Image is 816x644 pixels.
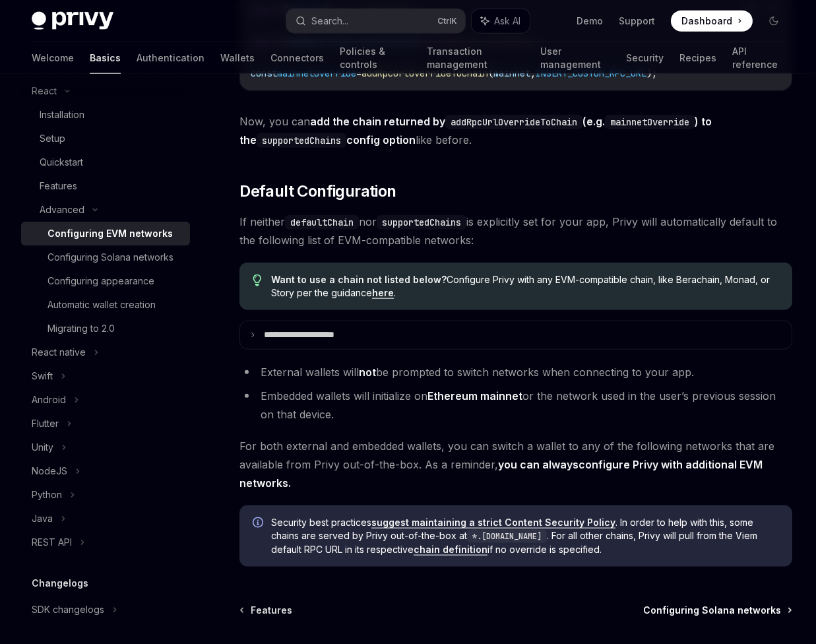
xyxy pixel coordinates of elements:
a: Basics [90,42,121,74]
div: Search... [311,13,348,29]
a: Configuring EVM networks [21,222,190,245]
a: Migrating to 2.0 [21,317,190,340]
button: Ask AI [472,9,530,33]
a: Wallets [220,42,255,74]
div: Configuring EVM networks [47,226,173,241]
a: Welcome [32,42,74,74]
div: Installation [40,107,84,123]
code: supportedChains [257,133,346,148]
a: Installation [21,103,190,127]
a: Configuring Solana networks [21,245,190,269]
div: Automatic wallet creation [47,297,156,313]
strong: Want to use a chain not listed below? [271,274,447,285]
div: Migrating to 2.0 [47,321,115,337]
div: Quickstart [40,154,83,170]
a: Configuring Solana networks [643,604,791,617]
a: Automatic wallet creation [21,293,190,317]
a: Configuring appearance [21,269,190,293]
a: User management [541,42,611,74]
strong: Ethereum mainnet [427,389,522,402]
code: supportedChains [377,215,466,230]
img: dark logo [32,12,113,30]
div: REST API [32,534,72,550]
div: NodeJS [32,463,67,479]
span: For both external and embedded wallets, you can switch a wallet to any of the following networks ... [239,437,792,492]
strong: not [359,366,376,379]
a: configure Privy with additional EVM networks [239,458,763,490]
span: Now, you can like before. [239,112,792,149]
div: Advanced [40,202,84,218]
span: Security best practices . In order to help with this, some chains are served by Privy out-of-the-... [271,516,779,556]
a: Features [21,174,190,198]
svg: Info [253,517,266,531]
h5: Changelogs [32,575,88,591]
svg: Tip [253,274,262,286]
a: API reference [732,42,784,74]
span: Configuring Solana networks [643,604,781,617]
a: Security [626,42,664,74]
code: mainnetOverride [605,115,695,129]
div: Configuring Solana networks [47,249,173,265]
div: Setup [40,131,65,146]
span: Default Configuration [239,181,396,202]
div: Features [40,178,77,194]
div: Flutter [32,416,59,432]
div: Python [32,487,62,503]
a: suggest maintaining a strict Content Security Policy [371,517,615,529]
span: Dashboard [681,15,732,28]
a: Support [619,15,655,28]
a: Quickstart [21,150,190,174]
a: Setup [21,127,190,150]
a: Demo [577,15,603,28]
a: chain definition [414,544,487,556]
div: Android [32,392,66,408]
code: *.[DOMAIN_NAME] [467,530,547,543]
div: Swift [32,368,53,384]
a: Recipes [679,42,716,74]
button: Toggle dark mode [763,11,784,32]
strong: add the chain returned by (e.g. ) to the config option [239,115,712,146]
div: SDK changelogs [32,602,104,618]
a: Connectors [270,42,324,74]
div: React native [32,344,86,360]
strong: you can always . [239,458,763,490]
a: here [372,287,394,299]
span: Features [251,604,292,617]
code: defaultChain [285,215,359,230]
span: Configure Privy with any EVM-compatible chain, like Berachain, Monad, or Story per the guidance . [271,273,779,300]
span: Ctrl K [437,16,457,26]
a: Policies & controls [340,42,411,74]
div: Java [32,511,53,527]
li: External wallets will be prompted to switch networks when connecting to your app. [239,363,792,381]
span: Ask AI [494,15,520,28]
button: Search...CtrlK [286,9,466,33]
div: Unity [32,439,53,455]
div: Configuring appearance [47,273,154,289]
a: Authentication [137,42,204,74]
a: Dashboard [671,11,753,32]
code: addRpcUrlOverrideToChain [445,115,582,129]
a: Transaction management [427,42,525,74]
a: Features [241,604,292,617]
li: Embedded wallets will initialize on or the network used in the user’s previous session on that de... [239,387,792,424]
span: If neither nor is explicitly set for your app, Privy will automatically default to the following ... [239,212,792,249]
